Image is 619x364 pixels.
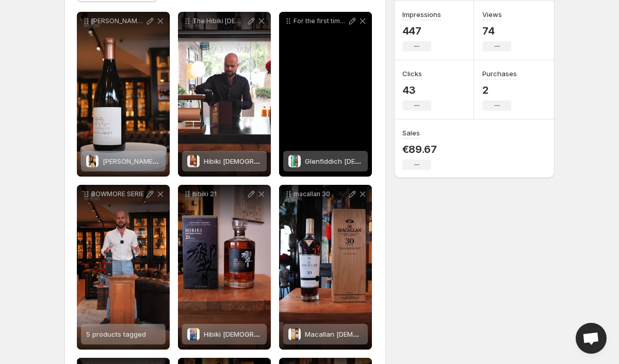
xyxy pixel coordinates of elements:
div: [PERSON_NAME] Drift video testAlvi's Drift Albertus Viljoen Limited Release Chenin Blanc 2022[PER... [77,12,170,177]
h3: Sales [402,128,420,138]
h3: Views [482,9,502,20]
span: 5 products tagged [86,330,146,338]
div: For the first time two masters of their craft join forces Glenfiddich x Aston [PERSON_NAME] The G... [279,12,372,177]
p: The Hibiki [DEMOGRAPHIC_DATA] Suntory Whisky The Pinnacle of Japanese Craft [PERSON_NAME] is the ... [192,17,246,25]
span: Hibiki [DEMOGRAPHIC_DATA] - Suntory Whisky 43% [204,157,370,165]
p: For the first time two masters of their craft join forces Glenfiddich x Aston [PERSON_NAME] The G... [294,17,347,25]
h3: Clicks [402,68,422,79]
p: 74 [482,25,511,37]
span: Hibiki [DEMOGRAPHIC_DATA] - Suntory Whisky 43% [204,330,370,338]
div: hibiki 21Hibiki 21 Years Old - Suntory Whisky 43%Hibiki [DEMOGRAPHIC_DATA] - Suntory Whisky 43% [178,185,271,350]
div: The Hibiki [DEMOGRAPHIC_DATA] Suntory Whisky The Pinnacle of Japanese Craft [PERSON_NAME] is the ... [178,12,271,177]
p: hibiki 21 [192,190,246,198]
p: 2 [482,84,517,96]
p: macallan 30 [294,190,347,198]
p: 447 [402,25,441,37]
span: Macallan [DEMOGRAPHIC_DATA] - [PERSON_NAME] Casks - Annual 2021 Release 43% [305,330,583,338]
div: macallan 30Macallan 30 Years Old - Sherry Casks - Annual 2021 Release 43%Macallan [DEMOGRAPHIC_DA... [279,185,372,350]
span: [PERSON_NAME] Drift [PERSON_NAME] Limited Release Chenin Blanc 2022 [103,157,341,165]
div: BOWMORE SERIE5 products tagged [77,185,170,350]
p: BOWMORE SERIE [91,190,145,198]
h3: Purchases [482,68,517,79]
p: [PERSON_NAME] Drift video test [91,17,145,25]
p: 43 [402,84,431,96]
div: Open chat [576,323,607,354]
span: Glenfiddich [DEMOGRAPHIC_DATA] 2025 - Aston [PERSON_NAME] Formula One Team 43% [305,157,597,165]
p: €89.67 [402,143,437,155]
h3: Impressions [402,9,441,20]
